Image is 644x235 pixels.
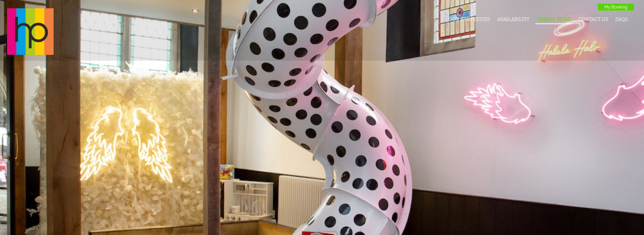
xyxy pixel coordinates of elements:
a: My Booking [598,4,634,11]
a: Contact Us [578,16,608,22]
a: FAQs [615,16,628,22]
a: Things To Do [537,16,571,22]
a: Availability [497,16,530,22]
img: Halula Properties [7,8,54,55]
a: Our Properties [449,16,490,22]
